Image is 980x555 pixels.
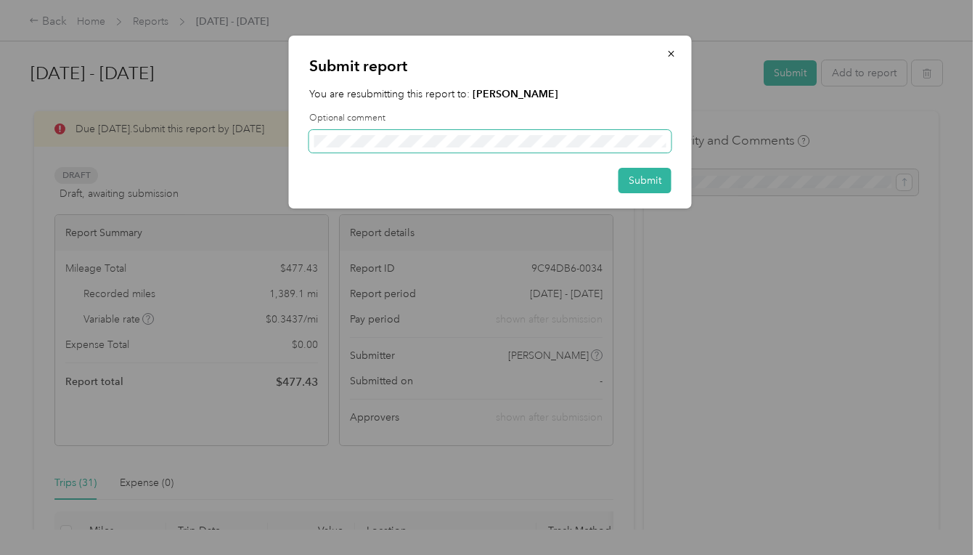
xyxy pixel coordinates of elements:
[618,168,671,193] button: Submit
[309,56,671,76] p: Submit report
[473,88,558,100] strong: [PERSON_NAME]
[899,474,980,555] iframe: Everlance-gr Chat Button Frame
[309,86,671,102] p: You are resubmitting this report to:
[309,112,671,125] label: Optional comment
